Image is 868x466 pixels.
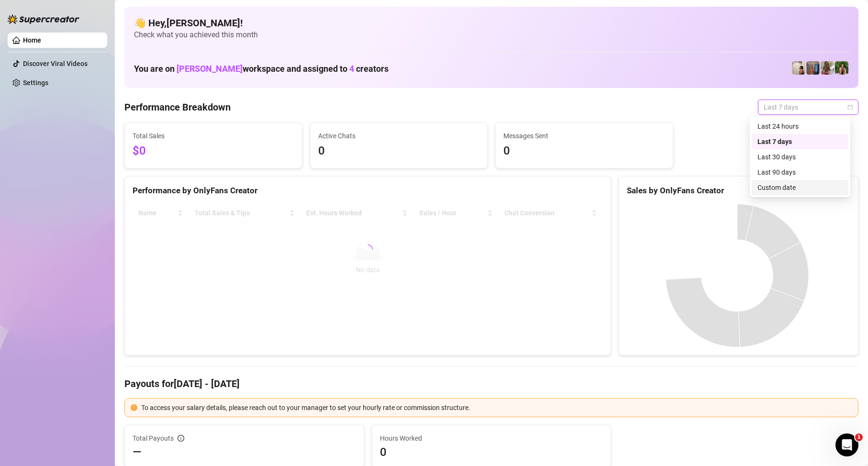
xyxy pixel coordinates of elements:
[855,433,863,441] span: 1
[133,131,294,141] span: Total Sales
[380,444,603,460] span: 0
[752,134,848,149] div: Last 7 days
[23,79,48,87] a: Settings
[752,119,848,134] div: Last 24 hours
[757,136,843,147] div: Last 7 days
[847,104,853,110] span: calendar
[23,36,41,44] a: Home
[133,184,603,197] div: Performance by OnlyFans Creator
[178,435,184,442] span: info-circle
[131,404,137,411] span: exclamation-circle
[141,402,852,413] div: To access your salary details, please reach out to your manager to set your hourly rate or commis...
[363,244,373,254] span: loading
[752,149,848,165] div: Last 30 days
[23,60,88,67] a: Discover Viral Videos
[318,142,480,160] span: 0
[8,14,79,24] img: logo-BBDzfeDw.svg
[134,64,389,74] h1: You are on workspace and assigned to creators
[757,182,843,193] div: Custom date
[752,180,848,195] div: Custom date
[835,61,848,75] img: Nathaniel
[380,433,603,444] span: Hours Worked
[752,165,848,180] div: Last 90 days
[133,433,174,444] span: Total Payouts
[792,61,805,75] img: Ralphy
[757,152,843,162] div: Last 30 days
[124,100,231,114] h4: Performance Breakdown
[503,142,665,160] span: 0
[177,64,243,74] span: [PERSON_NAME]
[821,61,834,75] img: Nathaniel
[757,121,843,132] div: Last 24 hours
[627,184,850,197] div: Sales by OnlyFans Creator
[133,142,294,160] span: $0
[318,131,480,141] span: Active Chats
[503,131,665,141] span: Messages Sent
[133,444,142,460] span: —
[757,167,843,178] div: Last 90 days
[134,16,849,30] h4: 👋 Hey, [PERSON_NAME] !
[349,64,354,74] span: 4
[806,61,820,75] img: Wayne
[124,377,858,390] h4: Payouts for [DATE] - [DATE]
[835,433,858,456] iframe: Intercom live chat
[134,30,849,40] span: Check what you achieved this month
[764,100,853,114] span: Last 7 days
